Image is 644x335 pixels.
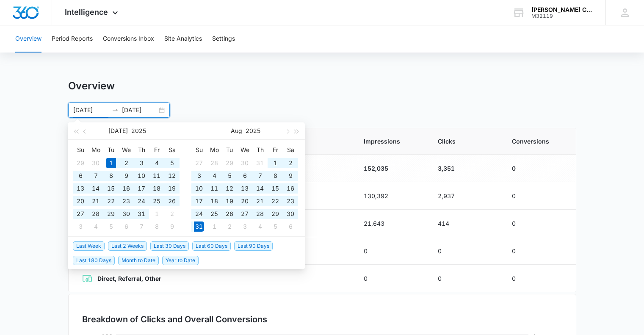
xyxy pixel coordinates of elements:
[149,195,164,208] td: 2025-07-25
[252,195,268,208] td: 2025-08-21
[364,137,417,146] span: Impressions
[119,195,134,208] td: 2025-07-23
[531,13,593,19] div: account id
[134,169,149,182] td: 2025-07-10
[103,157,119,169] td: 2025-07-01
[119,208,134,220] td: 2025-07-30
[167,196,177,206] div: 26
[119,157,134,169] td: 2025-07-02
[75,196,86,206] div: 20
[91,171,101,181] div: 7
[103,143,119,157] th: Tu
[194,158,204,168] div: 27
[212,25,235,53] button: Settings
[234,241,273,251] span: Last 90 Days
[134,220,149,233] td: 2025-08-07
[255,196,265,206] div: 21
[222,208,237,220] td: 2025-08-26
[164,25,202,53] button: Site Analytics
[270,221,280,232] div: 5
[73,182,88,195] td: 2025-07-13
[131,122,146,139] button: 2025
[150,241,189,251] span: Last 30 Days
[283,182,298,195] td: 2025-08-16
[75,171,86,181] div: 6
[428,265,502,292] td: 0
[149,169,164,182] td: 2025-07-11
[252,220,268,233] td: 2025-09-04
[164,157,180,169] td: 2025-07-05
[270,171,280,181] div: 8
[354,210,428,237] td: 21,643
[354,155,428,182] td: 152,035
[167,171,177,181] div: 12
[82,313,267,326] h3: Breakdown of Clicks and Overall Conversions
[134,195,149,208] td: 2025-07-24
[283,157,298,169] td: 2025-08-02
[91,196,101,206] div: 21
[428,210,502,237] td: 414
[149,182,164,195] td: 2025-07-18
[438,137,492,146] span: Clicks
[237,157,252,169] td: 2025-07-30
[191,157,207,169] td: 2025-07-27
[119,169,134,182] td: 2025-07-09
[222,157,237,169] td: 2025-07-29
[428,237,502,265] td: 0
[152,221,162,232] div: 8
[194,209,204,219] div: 24
[88,143,103,157] th: Mo
[103,195,119,208] td: 2025-07-22
[106,221,116,232] div: 5
[255,221,265,232] div: 4
[240,171,250,181] div: 6
[502,155,576,182] td: 0
[88,182,103,195] td: 2025-07-14
[255,171,265,181] div: 7
[164,208,180,220] td: 2025-08-02
[268,220,283,233] td: 2025-09-05
[207,169,222,182] td: 2025-08-04
[237,195,252,208] td: 2025-08-20
[134,208,149,220] td: 2025-07-31
[252,143,268,157] th: Th
[119,143,134,157] th: We
[119,220,134,233] td: 2025-08-06
[209,183,219,194] div: 11
[240,209,250,219] div: 27
[209,209,219,219] div: 25
[255,183,265,194] div: 14
[134,182,149,195] td: 2025-07-17
[91,221,101,232] div: 4
[428,155,502,182] td: 3,351
[270,158,280,168] div: 1
[207,220,222,233] td: 2025-09-01
[164,169,180,182] td: 2025-07-12
[268,195,283,208] td: 2025-08-22
[112,107,119,114] span: swap-right
[73,220,88,233] td: 2025-08-03
[106,196,116,206] div: 22
[224,209,235,219] div: 26
[121,183,131,194] div: 16
[73,169,88,182] td: 2025-07-06
[136,196,146,206] div: 24
[164,195,180,208] td: 2025-07-26
[119,182,134,195] td: 2025-07-16
[240,183,250,194] div: 13
[106,209,116,219] div: 29
[237,143,252,157] th: We
[164,182,180,195] td: 2025-07-19
[502,265,576,292] td: 0
[268,143,283,157] th: Fr
[73,105,108,115] input: Start date
[75,221,86,232] div: 3
[164,143,180,157] th: Sa
[285,171,296,181] div: 9
[108,122,128,139] button: [DATE]
[285,209,296,219] div: 30
[194,183,204,194] div: 10
[255,209,265,219] div: 28
[73,256,115,265] span: Last 180 Days
[240,221,250,232] div: 3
